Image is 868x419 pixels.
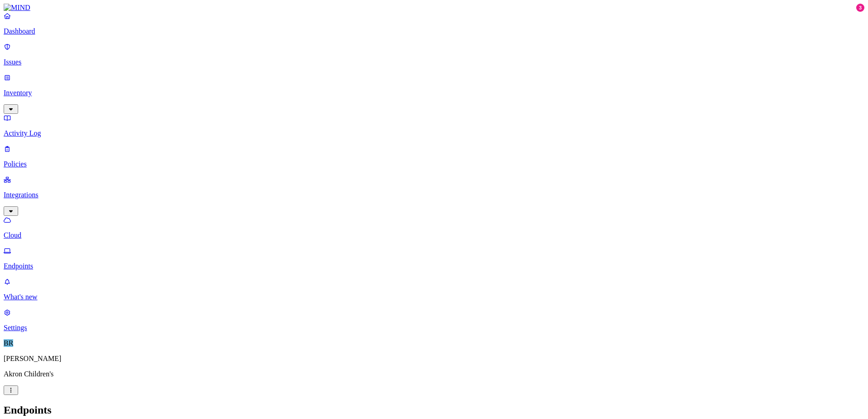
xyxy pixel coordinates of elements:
p: Dashboard [4,27,864,35]
p: Activity Log [4,129,864,137]
p: What's new [4,293,864,301]
a: Settings [4,308,864,332]
p: Inventory [4,89,864,97]
a: Dashboard [4,12,864,35]
p: Cloud [4,231,864,239]
a: MIND [4,4,864,12]
p: Policies [4,160,864,168]
p: Integrations [4,191,864,199]
p: Issues [4,58,864,66]
p: Settings [4,324,864,332]
p: Endpoints [4,262,864,270]
span: BR [4,339,13,347]
a: Inventory [4,73,864,112]
a: Cloud [4,216,864,239]
a: Policies [4,145,864,168]
a: Issues [4,43,864,66]
a: Activity Log [4,114,864,137]
a: Endpoints [4,247,864,270]
p: [PERSON_NAME] [4,355,864,363]
h2: Endpoints [4,404,864,416]
p: Akron Children's [4,370,864,378]
a: Integrations [4,175,864,214]
a: What's new [4,278,864,301]
img: MIND [4,4,30,12]
div: 3 [856,4,864,12]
